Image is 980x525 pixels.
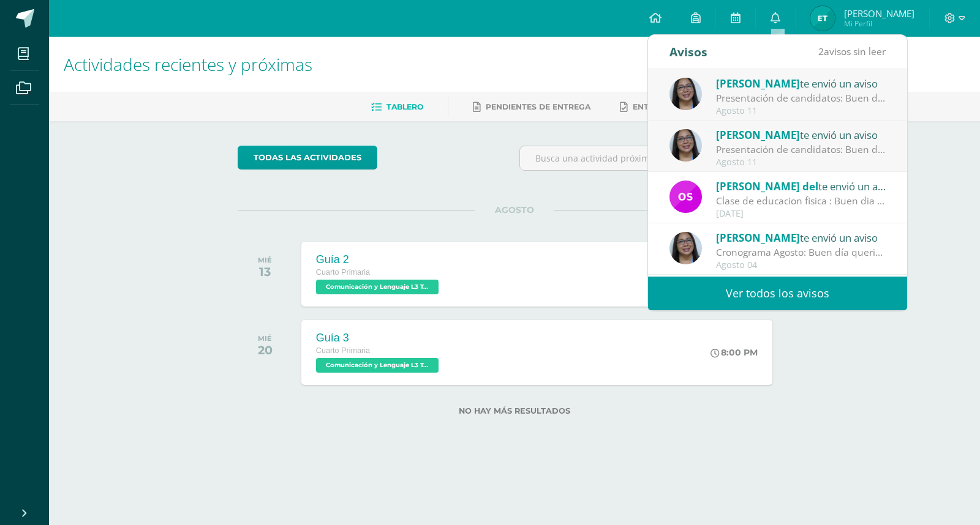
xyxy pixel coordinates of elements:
span: [PERSON_NAME] [844,7,914,20]
a: Pendientes de entrega [473,97,590,117]
div: Avisos [669,35,707,69]
div: Guía 3 [316,332,442,344]
span: Comunicación y Lenguaje L3 Terce Idioma 'A' [316,358,439,373]
div: Clase de educacion fisica : Buen dia el dia de mañana tendremos la evaluacion de educación fisica... [716,194,886,208]
span: [PERSON_NAME] del [716,179,818,193]
span: Cuarto Primaria [316,346,370,355]
span: 2 [818,45,824,58]
div: Agosto 11 [716,157,886,168]
input: Busca una actividad próxima aquí... [520,146,791,170]
span: Cuarto Primaria [316,268,370,277]
span: Actividades recientes y próximas [64,53,312,76]
label: No hay más resultados [238,406,792,415]
span: Comunicación y Lenguaje L3 Terce Idioma 'A' [316,280,439,294]
div: te envió un aviso [716,229,886,245]
span: Tablero [386,102,423,111]
div: te envió un aviso [716,178,886,194]
span: AGOSTO [475,204,554,215]
span: Entregadas [633,102,687,111]
span: Mi Perfil [844,18,914,29]
div: MIÉ [258,334,273,343]
div: te envió un aviso [716,127,886,143]
img: 90c3bb5543f2970d9a0839e1ce488333.png [669,232,702,264]
img: 90c3bb5543f2970d9a0839e1ce488333.png [669,129,702,162]
img: 90c3bb5543f2970d9a0839e1ce488333.png [669,78,702,110]
img: bce0f8ceb38355b742bd4151c3279ece.png [669,181,702,213]
span: [PERSON_NAME] [716,231,800,245]
a: Tablero [371,97,423,117]
a: Entregadas [620,97,687,117]
a: Ver todos los avisos [648,277,907,310]
span: [PERSON_NAME] [716,128,800,142]
div: 8:00 PM [710,347,758,358]
div: Presentación de candidatos: Buen día queridos papitos y estudiantes el día de mañana tendremos la... [716,91,886,105]
span: Pendientes de entrega [486,102,590,111]
div: Cronograma Agosto: Buen día queridos papitos y estudiantes por este medio les comparto el cronogr... [716,245,886,259]
div: te envió un aviso [716,75,886,91]
div: Guía 2 [316,253,442,266]
div: [DATE] [716,209,886,219]
div: MIÉ [258,256,272,264]
a: todas las Actividades [238,146,377,169]
span: avisos sin leer [818,45,886,58]
div: Agosto 04 [716,260,886,270]
img: e19c127dc81e434fb404d2f0b4afdedd.png [810,6,835,31]
div: Presentación de candidatos: Buen día queridos papitos y estudiantes el día de mañana tendremos la... [716,143,886,157]
div: 20 [258,343,273,357]
span: [PERSON_NAME] [716,76,800,91]
div: 13 [258,264,272,279]
div: Agosto 11 [716,106,886,116]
